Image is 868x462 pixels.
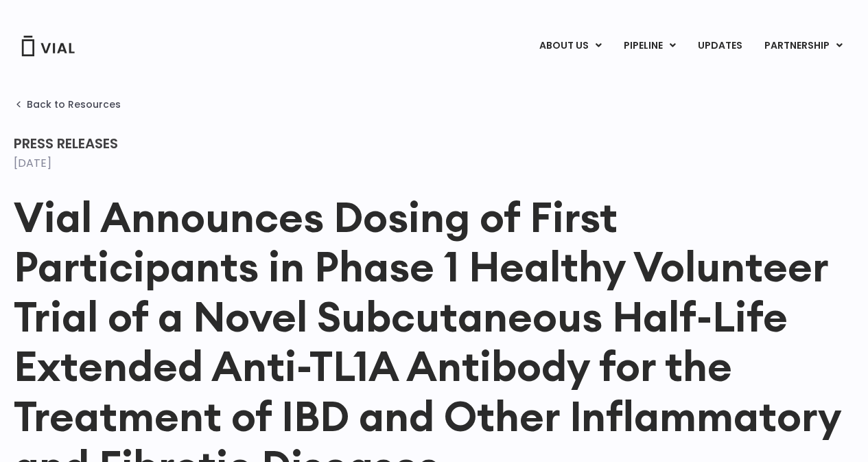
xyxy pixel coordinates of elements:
a: PIPELINEMenu Toggle [613,34,686,58]
a: UPDATES [687,34,753,58]
a: ABOUT USMenu Toggle [528,34,612,58]
img: Vial Logo [21,36,75,56]
a: Back to Resources [14,99,121,110]
a: PARTNERSHIPMenu Toggle [753,34,854,58]
span: Back to Resources [27,99,121,110]
span: Press Releases [14,134,118,153]
time: [DATE] [14,155,51,171]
